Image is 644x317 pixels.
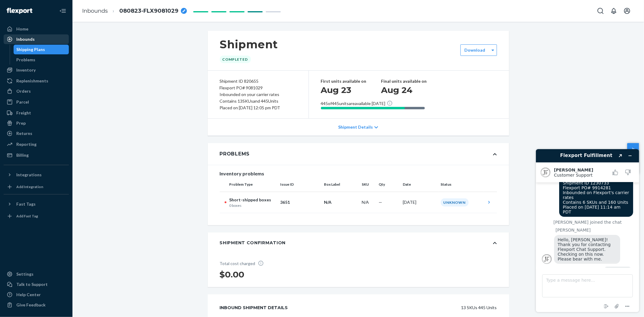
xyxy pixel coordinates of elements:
[17,46,45,53] div: Shipping Plans
[14,45,69,54] a: Shipping Plans
[220,38,278,51] h1: Shipment
[220,91,296,98] div: Inbounded on your carrier rates
[360,177,376,192] th: SKU
[16,152,29,158] div: Billing
[16,130,32,136] div: Returns
[14,55,69,65] a: Problems
[321,78,381,85] p: First units available on
[16,271,34,277] div: Settings
[4,150,69,160] a: Billing
[4,170,69,180] button: Integrations
[321,107,425,109] div: Available now 445,In transit to Flexport 100
[119,7,178,15] span: 080823-FLX9081029
[441,198,469,207] div: Unknown
[16,67,36,73] div: Inventory
[381,85,442,95] h1: Aug 24
[627,143,639,174] button: Help Center
[16,302,46,308] div: Give Feedback
[220,78,296,85] div: Shipment ID 820655
[4,24,69,34] a: Home
[4,280,69,289] button: Talk to Support
[278,177,322,192] th: Issue ID
[17,57,36,63] div: Problems
[621,5,633,17] button: Open account menu
[4,300,69,310] button: Give Feedback
[360,192,376,213] td: N/A
[4,118,69,128] a: Prep
[16,172,42,178] div: Integrations
[16,201,36,207] div: Fast Tags
[220,85,296,91] div: Flexport PO# 9081029
[381,78,442,85] p: Final units available on
[4,34,69,44] a: Inbounds
[321,107,425,109] div: In transit to Flexport 100
[16,110,31,116] div: Freight
[229,203,276,208] p: 0 boxes
[16,36,35,42] div: Inbounds
[229,197,276,203] p: Short-shipped boxes
[220,56,251,63] div: Completed
[438,177,484,192] th: Status
[16,78,48,84] div: Replenishments
[321,107,405,109] div: Available now 445
[321,85,381,95] h1: Aug 23
[324,199,357,205] p: N/A
[4,199,69,209] button: Fast Tags
[220,177,278,192] th: Problem Type
[4,269,69,279] a: Settings
[16,120,26,126] div: Prep
[594,5,607,17] button: Open Search Box
[338,124,373,130] p: Shipment Details
[4,290,69,299] a: Help Center
[4,97,69,107] a: Parcel
[77,2,192,20] ol: breadcrumbs
[220,260,271,267] p: Total cost charged
[220,98,296,104] div: Contains 13 SKUs and 445 Units
[531,144,644,317] iframe: Find more information here
[4,108,69,118] a: Freight
[220,240,286,246] div: Shipment Confirmation
[280,199,319,205] p: 3651
[376,177,401,192] th: Qty
[4,211,69,221] a: Add Fast Tag
[4,76,69,86] a: Replenishments
[4,86,69,96] a: Orders
[220,170,497,177] div: Inventory problems
[220,269,271,280] h1: $0.00
[4,129,69,138] a: Returns
[16,99,29,105] div: Parcel
[401,177,438,192] th: Date
[16,184,43,189] div: Add Integration
[16,88,31,94] div: Orders
[4,139,69,149] a: Reporting
[16,281,48,287] div: Talk to Support
[7,8,32,14] img: Flexport logo
[82,8,108,14] a: Inbounds
[608,5,620,17] button: Open notifications
[4,182,69,192] a: Add Integration
[16,213,38,219] div: Add Fast Tag
[57,5,69,17] button: Close Navigation
[220,104,296,111] div: Placed on [DATE] 12:05 pm PDT
[321,100,386,107] p: 445 of 445 units are available [DATE]
[379,200,383,205] span: —
[16,141,37,147] div: Reporting
[220,150,250,158] div: Problems
[322,177,360,192] th: Box Label
[302,302,497,314] div: 13 SKUs 445 Units
[464,47,485,53] label: Download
